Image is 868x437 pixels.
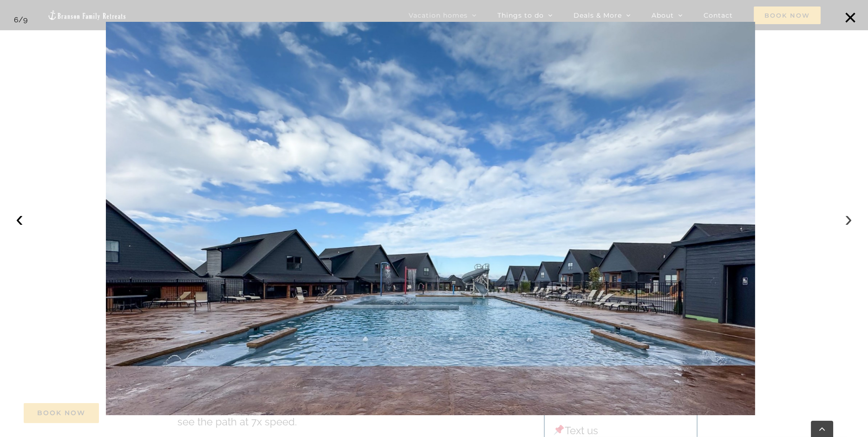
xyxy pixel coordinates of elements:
span: 9 [23,15,27,24]
div: / [14,14,27,26]
span: 6 [14,15,19,24]
img: Rocky-Shores-neighborhood-pool-1102-scaled.jpg [106,22,755,415]
button: × [840,7,861,28]
button: › [838,209,859,229]
button: ‹ [9,209,30,229]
